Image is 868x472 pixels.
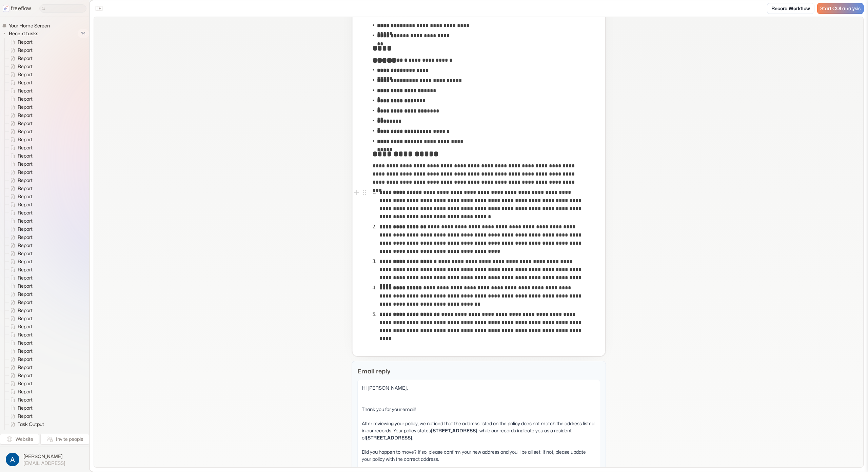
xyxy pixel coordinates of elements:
a: Record Workflow [767,3,814,14]
a: Report [5,209,35,217]
span: Report [16,71,35,78]
span: 74 [78,29,89,38]
a: Report [5,363,35,371]
span: Report [16,315,35,322]
a: Report [5,241,35,249]
button: Invite people [40,434,89,445]
a: Report [5,87,35,95]
a: Report [5,79,35,87]
a: Report [5,282,35,290]
span: Report [16,364,35,371]
span: Task Output [16,429,46,436]
a: Report [5,217,35,225]
a: Report [5,152,35,160]
span: Start COI analysis [820,6,861,12]
a: Report [5,298,35,306]
button: Recent tasks [2,29,41,38]
a: Report [5,306,35,314]
span: Report [16,177,35,184]
span: Report [16,55,35,62]
span: Report [16,39,35,45]
button: [PERSON_NAME][EMAIL_ADDRESS] [4,451,85,468]
a: Report [5,331,35,339]
a: Report [5,233,35,241]
a: Report [5,404,35,412]
span: Report [16,340,35,346]
a: Start COI analysis [817,3,864,14]
a: Report [5,379,35,388]
a: Report [5,62,35,70]
span: Report [16,152,35,159]
a: Your Home Screen [2,22,53,29]
span: Report [16,79,35,86]
a: Report [5,355,35,363]
a: Task Output [5,428,47,436]
b: [STREET_ADDRESS] [366,435,412,440]
a: Report [5,95,35,103]
span: Report [16,405,35,411]
a: Report [5,144,35,152]
span: Report [16,96,35,102]
span: Report [16,331,35,338]
span: [EMAIL_ADDRESS] [23,460,65,466]
a: Report [5,274,35,282]
button: Close the sidebar [94,3,104,14]
span: Report [16,380,35,387]
a: Report [5,314,35,323]
a: Report [5,388,35,396]
span: Your Home Screen [7,22,52,29]
span: Report [16,120,35,127]
a: Report [5,103,35,111]
span: Report [16,258,35,265]
span: Report [16,128,35,135]
a: Report [5,258,35,266]
a: Report [5,176,35,184]
p: freeflow [11,4,31,13]
a: Report [5,70,35,79]
span: Report [16,323,35,330]
a: Report [5,119,35,127]
a: Report [5,225,35,233]
span: Report [16,112,35,119]
span: Report [16,104,35,110]
a: Report [5,323,35,331]
span: Report [16,356,35,363]
span: Report [16,201,35,208]
button: Open block menu [360,188,369,197]
a: Report [5,192,35,201]
span: Task Output [16,421,46,428]
a: Report [5,160,35,168]
span: Report [16,193,35,200]
span: Report [16,87,35,94]
span: Report [16,185,35,192]
a: freeflow [3,4,31,13]
span: Report [16,299,35,306]
span: Report [16,47,35,54]
a: Report [5,201,35,209]
span: Report [16,136,35,143]
a: Report [5,111,35,119]
span: Report [16,266,35,273]
a: Report [5,249,35,258]
p: Email reply [357,367,600,376]
span: [PERSON_NAME] [23,453,65,460]
a: Report [5,54,35,62]
span: Report [16,226,35,232]
span: Report [16,413,35,419]
span: Report [16,348,35,354]
a: Report [5,347,35,355]
span: Report [16,283,35,289]
span: Report [16,144,35,151]
span: Report [16,388,35,395]
a: Report [5,127,35,136]
a: Report [5,339,35,347]
a: Report [5,136,35,144]
span: Recent tasks [7,30,40,37]
span: Report [16,242,35,249]
span: Report [16,274,35,281]
span: Report [16,307,35,314]
a: Task Output [5,420,47,428]
button: Add block [352,188,360,197]
a: Report [5,396,35,404]
a: Report [5,412,35,420]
